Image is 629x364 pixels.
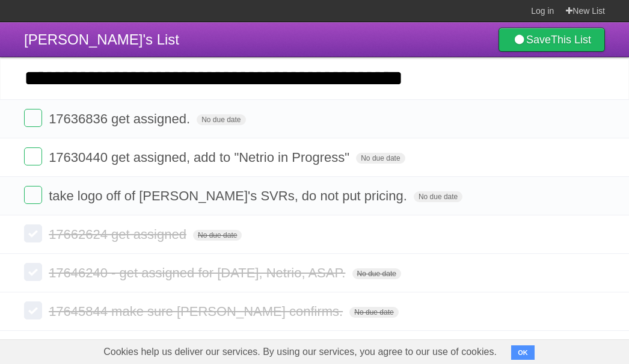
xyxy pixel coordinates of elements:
span: 17662624 get assigned [49,227,189,242]
span: take logo off of [PERSON_NAME]'s SVRs, do not put pricing. [49,188,410,203]
a: SaveThis List [499,28,605,52]
span: 17645844 make sure [PERSON_NAME] confirms. [49,304,346,319]
label: Done [24,186,42,204]
b: This List [551,34,591,46]
label: Done [24,263,42,281]
span: No due date [352,268,401,279]
span: No due date [193,230,242,241]
span: 17646240 - get assigned for [DATE], Netrio, ASAP. [49,265,348,280]
span: Cookies help us deliver our services. By using our services, you agree to our use of cookies. [91,340,509,364]
label: Done [24,109,42,127]
span: [PERSON_NAME]'s List [24,31,179,48]
span: No due date [197,114,245,125]
span: 17630440 get assigned, add to "Netrio in Progress" [49,150,352,165]
span: No due date [356,153,405,164]
label: Done [24,147,42,165]
span: 17636836 get assigned. [49,111,193,126]
label: Done [24,224,42,242]
button: OK [511,345,535,360]
label: Done [24,301,42,319]
span: No due date [414,191,462,202]
span: No due date [349,307,398,318]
